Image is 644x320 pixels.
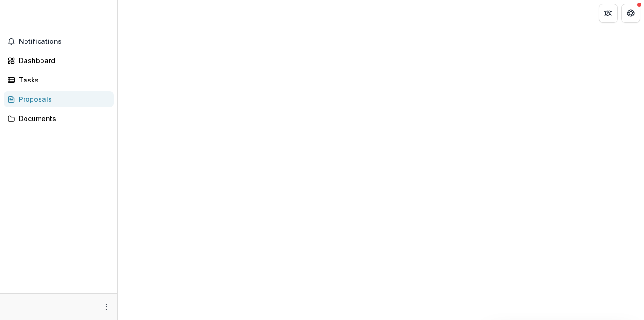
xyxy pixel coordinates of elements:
[19,38,110,46] span: Notifications
[19,94,106,104] div: Proposals
[4,91,114,107] a: Proposals
[4,53,114,68] a: Dashboard
[100,301,112,312] button: More
[4,34,114,49] button: Notifications
[19,75,106,85] div: Tasks
[4,111,114,126] a: Documents
[4,72,114,88] a: Tasks
[599,4,618,23] button: Partners
[19,56,106,66] div: Dashboard
[621,4,640,23] button: Get Help
[19,114,106,123] div: Documents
